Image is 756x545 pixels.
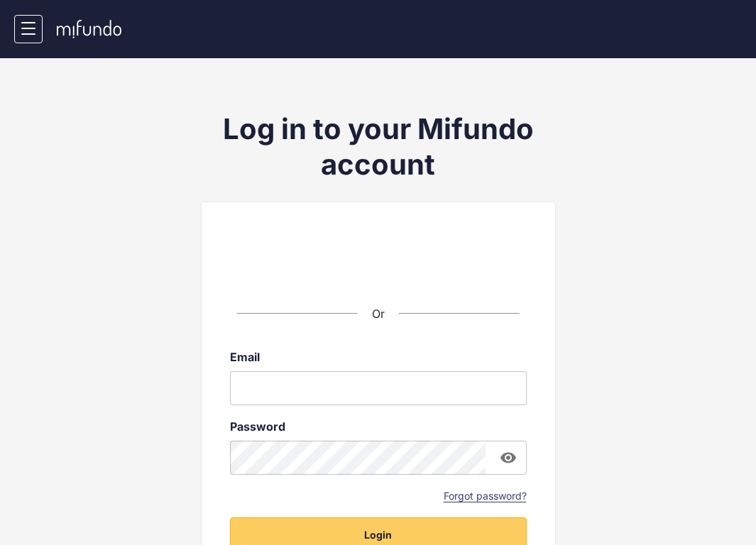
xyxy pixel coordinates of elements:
[372,307,385,321] span: Or
[230,350,527,364] label: Email
[201,111,556,182] h1: Log in to your Mifundo account
[364,528,392,542] span: Login
[444,489,527,503] a: Forgot password?
[230,419,527,434] label: Password
[265,248,492,279] div: Logi sisse Google’i kontoga. Avaneb uuel vahelehel
[258,248,499,279] iframe: Sisselogimine Google'i nupu abil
